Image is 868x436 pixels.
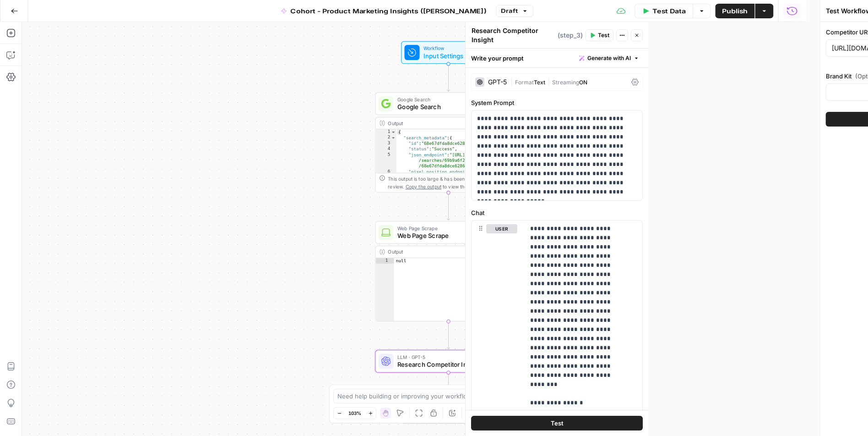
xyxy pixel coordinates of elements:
button: Generate with AI [575,52,643,64]
div: 2 [375,135,396,140]
span: Research Competitor Insight [397,360,496,370]
span: Google Search [397,96,497,104]
span: Test [598,31,609,39]
button: Test [471,416,643,430]
label: System Prompt [471,98,643,107]
div: 6 [375,169,396,198]
span: Input Settings [423,51,470,61]
span: LLM · GPT-5 [397,353,496,361]
div: Output [388,248,495,256]
div: 3 [375,141,396,146]
div: Single OutputOutputEnd [375,401,521,424]
span: Toggle code folding, rows 2 through 12 [391,135,396,140]
span: ( step_3 ) [558,31,583,40]
g: Edge from step_2 to step_3 [447,321,450,349]
button: Cohort - Product Marketing Insights ([PERSON_NAME]) [273,4,494,18]
span: Cohort - Product Marketing Insights ([PERSON_NAME]) [290,6,486,16]
div: Write your prompt [466,49,648,67]
div: 5 [375,152,396,169]
span: Streaming [552,79,579,86]
div: WorkflowInput SettingsInputs [375,41,521,64]
span: Format [515,79,534,86]
textarea: Research Competitor Insight [472,26,555,44]
button: user [486,224,517,233]
g: Edge from start to step_1 [447,64,450,91]
div: 4 [375,146,396,152]
span: | [545,77,552,86]
span: Toggle code folding, rows 1 through 39 [391,129,396,135]
span: Text [534,79,545,86]
label: Chat [471,208,643,217]
button: Test [586,29,613,41]
span: Web Page Scrape [397,224,496,232]
button: Draft [496,5,533,17]
span: Google Search [397,102,497,112]
div: LLM · GPT-5Research Competitor InsightStep 3 [375,350,521,373]
span: Workflow [423,44,470,52]
div: 1 [375,258,394,264]
span: Draft [501,7,518,15]
span: | [510,77,515,86]
span: Test [551,419,564,428]
span: Web Page Scrape [397,231,496,241]
g: Edge from step_1 to step_2 [447,193,450,220]
div: GPT-5 [488,79,507,85]
button: Test Data [635,4,693,18]
div: Output [388,119,495,127]
div: Google SearchGoogle SearchStep 1Output{ "search_metadata":{ "id":"68e67dfda8dce6286852f6d9", "sta... [375,92,521,193]
span: Copy the output [406,184,441,189]
span: Generate with AI [587,54,631,62]
div: Web Page ScrapeWeb Page ScrapeStep 2Outputnull [375,221,521,321]
div: 1 [375,129,396,135]
div: This output is too large & has been abbreviated for review. to view the full content. [388,175,517,190]
span: ON [579,79,587,86]
span: 103% [348,409,361,417]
